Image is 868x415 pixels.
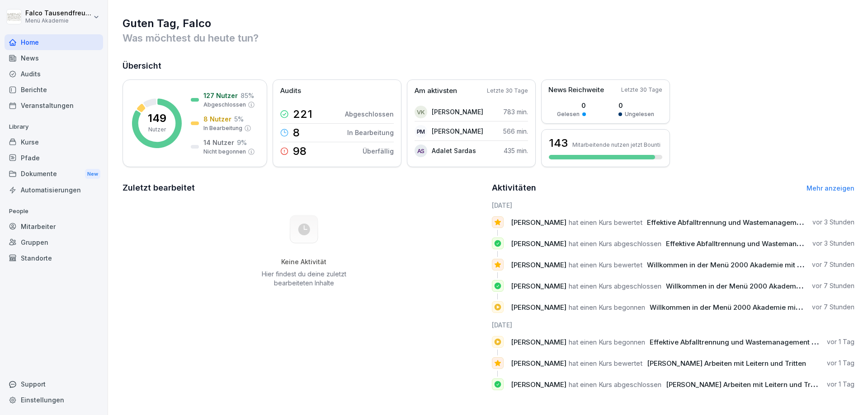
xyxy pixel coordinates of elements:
span: hat einen Kurs begonnen [569,338,645,346]
a: Automatisierungen [5,182,103,198]
span: [PERSON_NAME] [511,239,566,248]
h1: Guten Tag, Falco [123,16,854,31]
p: Library [5,120,103,134]
span: hat einen Kurs bewertet [569,218,642,227]
div: AS [415,145,427,157]
p: 221 [293,109,312,120]
p: People [5,204,103,219]
p: Adalet Sardas [432,146,476,155]
div: VK [415,106,427,118]
h5: Keine Aktivität [258,258,349,266]
p: Ungelesen [625,110,654,118]
p: [PERSON_NAME] [432,126,483,136]
p: 8 [293,127,300,138]
a: Pfade [5,150,103,166]
p: Falco Tausendfreund [25,9,91,17]
span: hat einen Kurs begonnen [569,303,645,312]
p: vor 7 Stunden [812,281,854,290]
span: [PERSON_NAME] [511,303,566,312]
span: Willkommen in der Menü 2000 Akademie mit Bounti! [666,282,839,290]
span: [PERSON_NAME] [511,338,566,346]
div: PM [415,125,427,138]
p: 435 min. [504,146,528,155]
div: Dokumente [5,166,103,182]
p: 98 [293,146,307,157]
p: Menü Akademie [25,18,91,24]
div: Kurse [5,134,103,150]
p: 8 Nutzer [203,114,231,124]
p: 127 Nutzer [203,91,238,100]
span: hat einen Kurs abgeschlossen [569,282,661,290]
span: hat einen Kurs abgeschlossen [569,239,661,248]
a: DokumenteNew [5,166,103,182]
span: [PERSON_NAME] Arbeiten mit Leitern und Tritten [647,359,806,368]
h3: 143 [549,135,568,151]
span: hat einen Kurs abgeschlossen [569,380,661,389]
p: Überfällig [363,146,394,156]
a: Audits [5,66,103,82]
span: Willkommen in der Menü 2000 Akademie mit Bounti! [647,261,820,269]
p: 14 Nutzer [203,138,234,147]
span: hat einen Kurs bewertet [569,359,642,368]
p: vor 3 Stunden [812,239,854,248]
a: Home [5,34,103,50]
div: New [85,169,100,179]
p: 0 [618,101,654,110]
h2: Aktivitäten [492,182,536,194]
span: [PERSON_NAME] [511,359,566,368]
p: vor 3 Stunden [812,218,854,227]
span: Effektive Abfalltrennung und Wastemanagement im Catering [647,218,847,227]
a: Berichte [5,82,103,98]
p: 85 % [241,91,254,100]
span: Effektive Abfalltrennung und Wastemanagement im Catering [666,239,866,248]
p: News Reichweite [548,85,604,95]
p: 149 [148,113,166,124]
p: Letzte 30 Tage [487,87,528,95]
p: 783 min. [503,107,528,117]
p: Nicht begonnen [203,148,246,156]
a: Mitarbeiter [5,219,103,234]
p: Letzte 30 Tage [621,86,662,94]
h2: Übersicht [123,60,854,72]
a: Einstellungen [5,392,103,408]
a: News [5,50,103,66]
h6: [DATE] [492,201,855,210]
p: vor 7 Stunden [812,303,854,312]
a: Standorte [5,250,103,266]
p: [PERSON_NAME] [432,107,483,117]
span: [PERSON_NAME] Arbeiten mit Leitern und Tritten [666,380,825,389]
p: 5 % [234,114,244,124]
p: Nutzer [148,126,166,134]
a: Mehr anzeigen [807,184,854,192]
p: vor 1 Tag [827,337,854,346]
span: [PERSON_NAME] [511,218,566,227]
div: Support [5,376,103,392]
p: Was möchtest du heute tun? [123,31,854,45]
p: 9 % [237,138,247,147]
span: Effektive Abfalltrennung und Wastemanagement im Catering [650,338,850,346]
p: vor 7 Stunden [812,260,854,269]
p: Am aktivsten [415,86,457,96]
span: [PERSON_NAME] [511,380,566,389]
a: Gruppen [5,234,103,250]
span: hat einen Kurs bewertet [569,261,642,269]
a: Veranstaltungen [5,98,103,113]
span: Willkommen in der Menü 2000 Akademie mit Bounti! [650,303,822,312]
h2: Zuletzt bearbeitet [123,182,486,194]
p: In Bearbeitung [347,128,394,137]
span: [PERSON_NAME] [511,282,566,290]
p: vor 1 Tag [827,380,854,389]
p: Audits [280,86,301,96]
p: 566 min. [503,126,528,136]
